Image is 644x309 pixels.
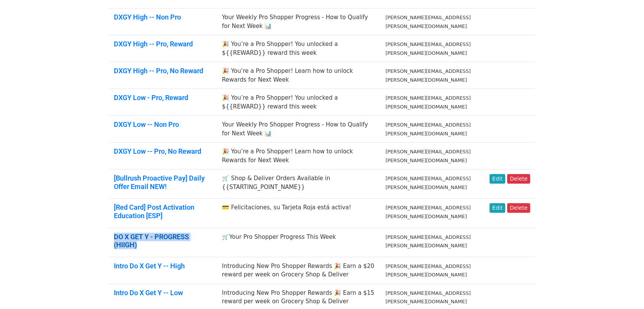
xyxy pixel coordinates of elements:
[386,95,471,110] small: [PERSON_NAME][EMAIL_ADDRESS][PERSON_NAME][DOMAIN_NAME]
[386,15,471,29] small: [PERSON_NAME][EMAIL_ADDRESS][PERSON_NAME][DOMAIN_NAME]
[217,116,381,143] td: Your Weekly Pro Shopper Progress - How to Qualify for Next Week 📊
[114,120,179,128] a: DXGY Low -- Non Pro
[386,290,471,305] small: [PERSON_NAME][EMAIL_ADDRESS][PERSON_NAME][DOMAIN_NAME]
[114,203,194,220] a: [Red Card] Post Activation Education [ESP]
[217,199,381,228] td: 💳 Felicitaciones, su Tarjeta Roja está activa!
[114,13,181,21] a: DXGY High -- Non Pro
[114,262,185,270] a: Intro Do X Get Y -- High
[114,147,201,155] a: DXGY Low -- Pro, No Reward
[114,174,205,191] a: [Bullrush Proactive Pay] Daily Offer Email NEW!
[386,205,471,219] small: [PERSON_NAME][EMAIL_ADDRESS][PERSON_NAME][DOMAIN_NAME]
[386,263,471,278] small: [PERSON_NAME][EMAIL_ADDRESS][PERSON_NAME][DOMAIN_NAME]
[114,94,188,102] a: DXGY Low - Pro, Reward
[217,89,381,116] td: 🎉 You’re a Pro Shopper! You unlocked a ${{REWARD}} reward this week
[114,233,189,249] a: DO X GET Y - PROGRESS (HIIGH)
[217,169,381,199] td: 🛒 Shop & Deliver Orders Available in {{STARTING_POINT_NAME}}
[386,176,471,190] small: [PERSON_NAME][EMAIL_ADDRESS][PERSON_NAME][DOMAIN_NAME]
[507,174,530,184] a: Delete
[507,203,530,213] a: Delete
[386,41,471,56] small: [PERSON_NAME][EMAIL_ADDRESS][PERSON_NAME][DOMAIN_NAME]
[490,203,505,213] a: Edit
[114,289,183,297] a: Intro Do X Get Y -- Low
[490,174,505,184] a: Edit
[386,68,471,83] small: [PERSON_NAME][EMAIL_ADDRESS][PERSON_NAME][DOMAIN_NAME]
[386,122,471,136] small: [PERSON_NAME][EMAIL_ADDRESS][PERSON_NAME][DOMAIN_NAME]
[217,8,381,35] td: Your Weekly Pro Shopper Progress - How to Qualify for Next Week 📊
[217,35,381,62] td: 🎉 You’re a Pro Shopper! You unlocked a ${{REWARD}} reward this week
[114,67,203,75] a: DXGY High -- Pro, No Reward
[386,149,471,163] small: [PERSON_NAME][EMAIL_ADDRESS][PERSON_NAME][DOMAIN_NAME]
[386,234,471,249] small: [PERSON_NAME][EMAIL_ADDRESS][PERSON_NAME][DOMAIN_NAME]
[217,62,381,89] td: 🎉 You’re a Pro Shopper! Learn how to unlock Rewards for Next Week
[217,143,381,169] td: 🎉 You’re a Pro Shopper! Learn how to unlock Rewards for Next Week
[114,40,193,48] a: DXGY High -- Pro, Reward
[217,228,381,257] td: 🛒Your Pro Shopper Progress This Week
[606,272,644,309] iframe: Chat Widget
[217,257,381,284] td: Introducing New Pro Shopper Rewards 🎉 Earn a $20 reward per week on Grocery Shop & Deliver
